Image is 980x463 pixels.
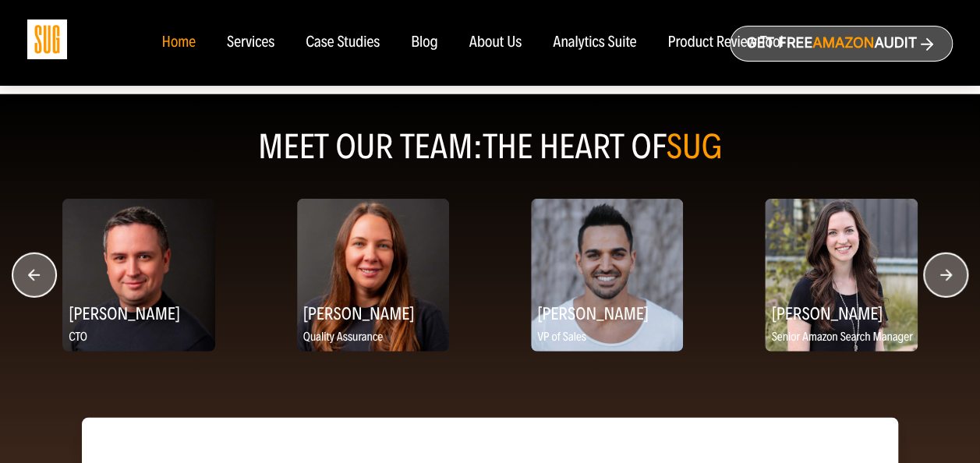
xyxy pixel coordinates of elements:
[531,328,683,348] p: VP of Sales
[62,328,214,348] p: CTO
[765,298,917,328] h2: [PERSON_NAME]
[27,19,67,59] img: Sug
[306,34,380,51] a: Case Studies
[812,35,874,51] span: Amazon
[531,199,683,351] img: Jeff Siddiqi, VP of Sales
[227,34,274,51] a: Services
[297,328,449,348] p: Quality Assurance
[62,199,214,351] img: Konstantin Komarov, CTO
[730,26,953,62] a: Get freeAmazonAudit
[297,298,449,328] h2: [PERSON_NAME]
[62,298,214,328] h2: [PERSON_NAME]
[667,126,723,168] span: SUG
[765,328,917,348] p: Senior Amazon Search Manager
[667,34,783,51] a: Product Review Tool
[469,34,522,51] a: About Us
[297,199,449,351] img: Viktoriia Komarova, Quality Assurance
[531,298,683,328] h2: [PERSON_NAME]
[553,34,636,51] a: Analytics Suite
[161,34,195,51] a: Home
[765,199,917,351] img: Rene Crandall, Senior Amazon Search Manager
[411,34,438,51] a: Blog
